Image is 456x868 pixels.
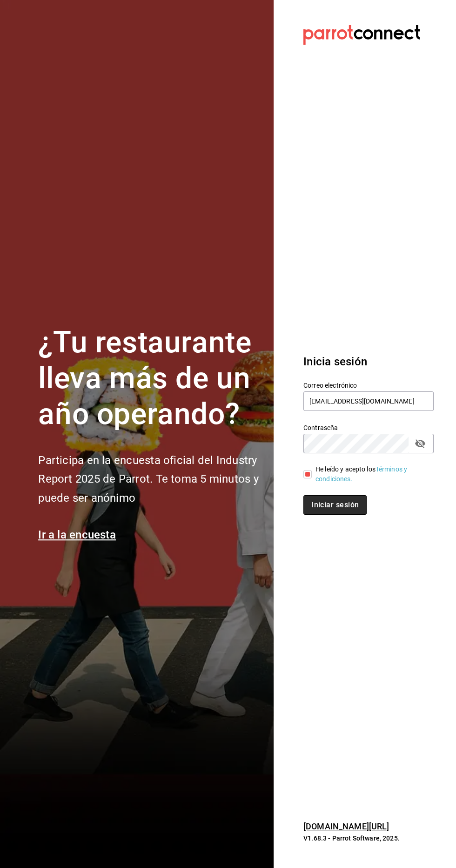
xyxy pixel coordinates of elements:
[38,325,262,432] h1: ¿Tu restaurante lleva más de un año operando?
[303,382,434,389] label: Correo electrónico
[303,834,434,843] p: V1.68.3 - Parrot Software, 2025.
[315,464,426,484] div: He leído y acepto los
[303,821,389,831] a: [DOMAIN_NAME][URL]
[38,528,116,541] a: Ir a la encuesta
[303,353,434,370] h3: Inicia sesión
[303,424,434,431] label: Contraseña
[303,495,367,515] button: Iniciar sesión
[38,451,262,508] h2: Participa en la encuesta oficial del Industry Report 2025 de Parrot. Te toma 5 minutos y puede se...
[412,436,428,451] button: passwordField
[303,391,434,411] input: Ingresa tu correo electrónico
